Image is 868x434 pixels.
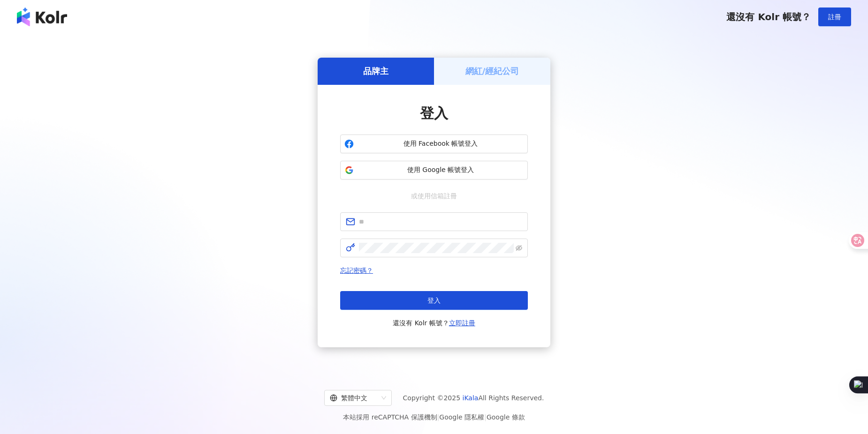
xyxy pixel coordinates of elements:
[343,412,525,423] span: 本站採用 reCAPTCHA 保護機制
[726,11,811,22] span: 還沒有 Kolr 帳號？
[404,191,464,201] span: 或使用信箱註冊
[340,267,373,274] a: 忘記密碼？
[340,161,528,180] button: 使用 Google 帳號登入
[487,413,525,421] a: Google 條款
[439,413,484,421] a: Google 隱私權
[17,7,67,26] img: logo
[330,390,378,405] div: 繁體中文
[818,7,851,26] button: 註冊
[465,65,519,77] h5: 網紅/經紀公司
[340,135,528,153] button: 使用 Facebook 帳號登入
[363,65,388,77] h5: 品牌主
[340,291,528,310] button: 登入
[484,413,487,421] span: |
[516,245,522,251] span: eye-invisible
[427,297,441,304] span: 登入
[449,319,475,327] a: 立即註冊
[420,105,448,121] span: 登入
[463,394,479,402] a: iKala
[403,392,544,404] span: Copyright © 2025 All Rights Reserved.
[358,139,524,149] span: 使用 Facebook 帳號登入
[437,413,440,421] span: |
[828,13,841,21] span: 註冊
[393,317,475,329] span: 還沒有 Kolr 帳號？
[358,165,524,175] span: 使用 Google 帳號登入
